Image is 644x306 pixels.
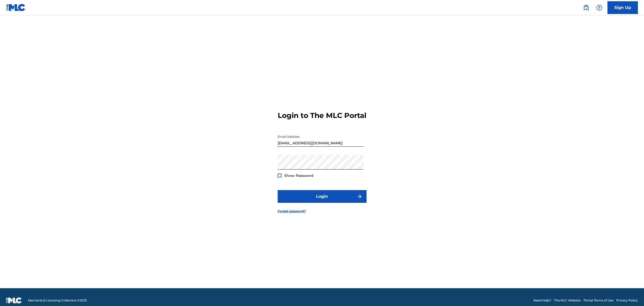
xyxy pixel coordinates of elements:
[596,5,602,11] img: help
[584,298,613,303] a: Portal Terms of Use
[616,298,638,303] a: Privacy Policy
[278,209,306,213] a: Forgot password?
[356,193,362,200] img: f7272a7cc735f4ea7f67.svg
[6,297,22,303] img: logo
[278,190,367,203] button: Login
[284,173,313,178] span: Show Password
[607,1,638,14] a: Sign Up
[583,5,589,11] img: search
[594,3,604,13] div: Help
[6,4,26,11] img: MLC Logo
[278,111,366,120] h3: Login to The MLC Portal
[581,3,591,13] a: Public Search
[533,298,551,303] a: Need Help?
[28,298,87,303] span: Mechanical Licensing Collective © 2025
[554,298,581,303] a: The MLC Website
